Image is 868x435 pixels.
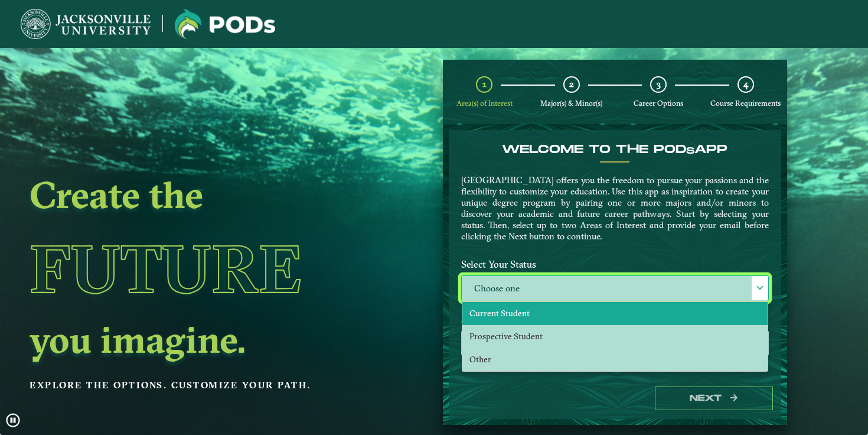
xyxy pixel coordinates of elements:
li: Prospective Student [462,325,768,348]
li: Current Student [462,302,768,325]
h4: Welcome to the POD app [461,142,769,157]
label: Choose one [462,276,768,301]
span: 3 [657,79,661,90]
span: Area(s) of Interest [456,99,513,108]
span: 2 [569,79,574,90]
span: 4 [743,79,748,90]
span: 1 [482,79,487,90]
h2: you imagine. [30,323,361,356]
span: Prospective Student [469,331,543,342]
p: Maximum 2 selections are allowed [461,359,769,371]
sup: ⋆ [461,358,465,366]
span: Major(s) & Minor(s) [540,99,602,108]
h2: Create the [30,178,361,211]
label: Select Your Status [452,254,778,275]
span: Other [469,354,491,365]
img: Jacksonville University logo [175,9,275,39]
button: Next [655,387,773,411]
span: Current Student [469,308,530,319]
h1: Future [30,215,361,323]
p: Explore the options. Customize your path. [30,376,361,394]
li: Other [462,348,768,371]
sub: s [686,145,694,157]
label: Select Your Area(s) of Interest [452,309,778,331]
img: Jacksonville University logo [21,9,151,39]
span: Career Options [634,99,683,108]
span: Course Requirements [710,99,781,108]
p: [GEOGRAPHIC_DATA] offers you the freedom to pursue your passions and the flexibility to customize... [461,174,769,242]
